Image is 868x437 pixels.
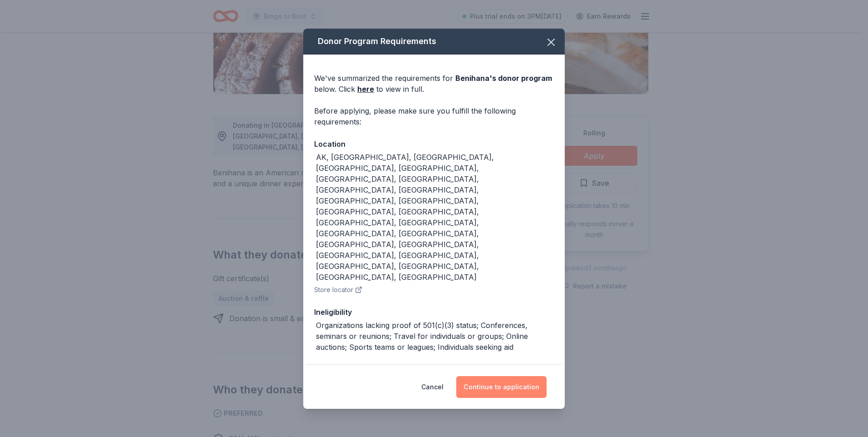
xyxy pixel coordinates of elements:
div: Before applying, please make sure you fulfill the following requirements: [314,105,554,127]
div: Location [314,138,554,150]
a: here [357,84,374,94]
div: AK, [GEOGRAPHIC_DATA], [GEOGRAPHIC_DATA], [GEOGRAPHIC_DATA], [GEOGRAPHIC_DATA], [GEOGRAPHIC_DATA]... [316,152,554,283]
div: Legal [314,363,554,375]
div: We've summarized the requirements for below. Click to view in full. [314,73,554,94]
button: Continue to application [456,376,547,398]
button: Cancel [421,376,444,398]
button: Store locator [314,284,362,295]
span: Benihana 's donor program [455,74,552,83]
div: Organizations lacking proof of 501(c)(3) status; Conferences, seminars or reunions; Travel for in... [316,320,554,353]
div: Ineligibility [314,306,554,318]
div: Donor Program Requirements [303,29,565,55]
